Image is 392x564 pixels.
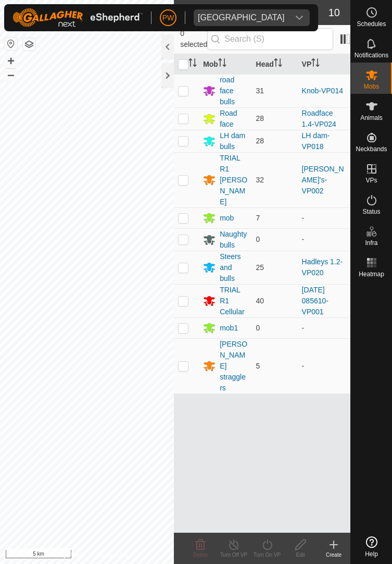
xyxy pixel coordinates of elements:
[5,68,17,81] button: –
[311,60,320,68] p-sorticon: Activate to sort
[317,551,350,559] div: Create
[162,13,174,23] span: PW
[298,228,350,251] td: -
[359,271,384,277] span: Heatmap
[199,54,251,75] th: Mob
[256,235,260,243] span: 0
[365,240,377,246] span: Infra
[274,60,282,68] p-sorticon: Activate to sort
[220,251,247,284] div: Steers and bulls
[193,552,208,558] span: Delete
[365,177,377,183] span: VPs
[256,87,264,95] span: 31
[220,108,247,130] div: Road face
[97,550,128,560] a: Contact Us
[220,75,247,107] div: road face bulls
[298,207,350,228] td: -
[180,28,207,50] span: 0 selected
[298,338,350,394] td: -
[256,137,264,145] span: 28
[284,551,317,559] div: Edit
[217,551,250,559] div: Turn Off VP
[12,8,143,27] img: Gallagher Logo
[256,263,264,272] span: 25
[364,83,379,90] span: Mobs
[356,146,387,152] span: Neckbands
[256,324,260,332] span: 0
[194,9,289,26] span: Kawhia Farm
[220,323,238,334] div: mob1
[256,176,264,184] span: 32
[298,54,350,75] th: VP
[302,258,343,277] a: Hadleys 1.2-VP020
[220,213,234,224] div: mob
[360,115,383,121] span: Animals
[220,285,247,317] div: TRIAL R1 Cellular
[5,38,17,50] button: Reset Map
[302,286,328,316] a: [DATE] 085610-VP001
[220,153,247,207] div: TRIAL R1 [PERSON_NAME]
[220,229,247,251] div: Naughty bulls
[256,214,260,222] span: 7
[351,532,392,561] a: Help
[302,131,330,151] a: LH dam-VP018
[256,362,260,370] span: 5
[362,209,380,215] span: Status
[252,54,298,75] th: Head
[298,317,350,338] td: -
[355,52,388,58] span: Notifications
[188,60,197,68] p-sorticon: Activate to sort
[289,9,310,26] div: dropdown trigger
[256,297,264,305] span: 40
[328,5,340,20] span: 10
[23,38,35,51] button: Map Layers
[220,339,247,394] div: [PERSON_NAME] stragglers
[5,55,17,67] button: +
[218,60,226,68] p-sorticon: Activate to sort
[198,14,285,22] div: [GEOGRAPHIC_DATA]
[220,130,247,152] div: LH dam bulls
[250,551,284,559] div: Turn On VP
[357,21,386,27] span: Schedules
[207,28,333,50] input: Search (S)
[302,109,336,128] a: Roadface 1.4-VP024
[302,165,344,195] a: [PERSON_NAME]'s-VP002
[46,550,85,560] a: Privacy Policy
[256,114,264,122] span: 28
[365,551,378,557] span: Help
[302,87,343,95] a: Knob-VP014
